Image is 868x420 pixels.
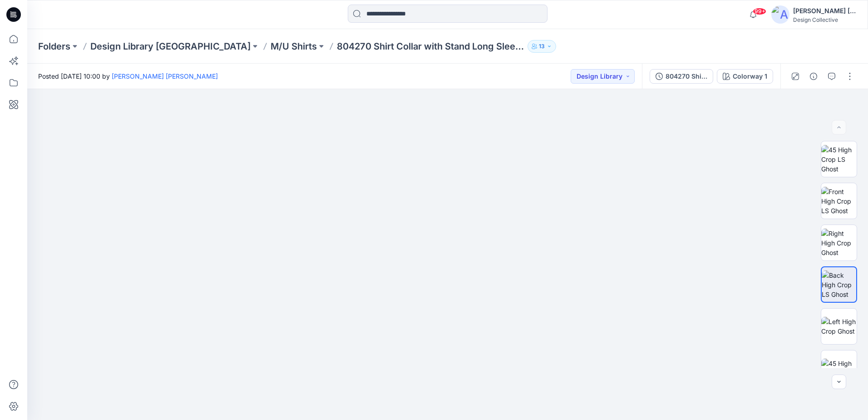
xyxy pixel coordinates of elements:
[821,229,857,257] img: Right High Crop Ghost
[528,40,556,53] button: 13
[821,359,857,378] img: 45 High Crop
[90,40,251,53] a: Design Library [GEOGRAPHIC_DATA]
[733,71,767,81] div: Colorway 1
[650,69,713,84] button: 804270 Shirt Collar with Stand Long Sleeve Shirt
[666,71,707,81] div: 804270 Shirt Collar with Stand Long Sleeve Shirt
[822,270,856,299] img: Back High Crop LS Ghost
[539,41,545,51] p: 13
[38,40,70,53] a: Folders
[753,8,766,15] span: 99+
[793,16,857,23] div: Design Collective
[821,187,857,215] img: Front High Crop LS Ghost
[821,317,857,336] img: Left High Crop Ghost
[271,40,317,53] a: M/U Shirts
[771,5,789,24] img: avatar
[717,69,773,84] button: Colorway 1
[112,72,218,80] a: [PERSON_NAME] [PERSON_NAME]
[821,145,857,174] img: 45 High Crop LS Ghost
[337,40,524,53] p: 804270 Shirt Collar with Stand Long Sleeve Shirt
[793,5,857,16] div: [PERSON_NAME] [PERSON_NAME]
[806,69,821,84] button: Details
[38,71,218,81] span: Posted [DATE] 10:00 by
